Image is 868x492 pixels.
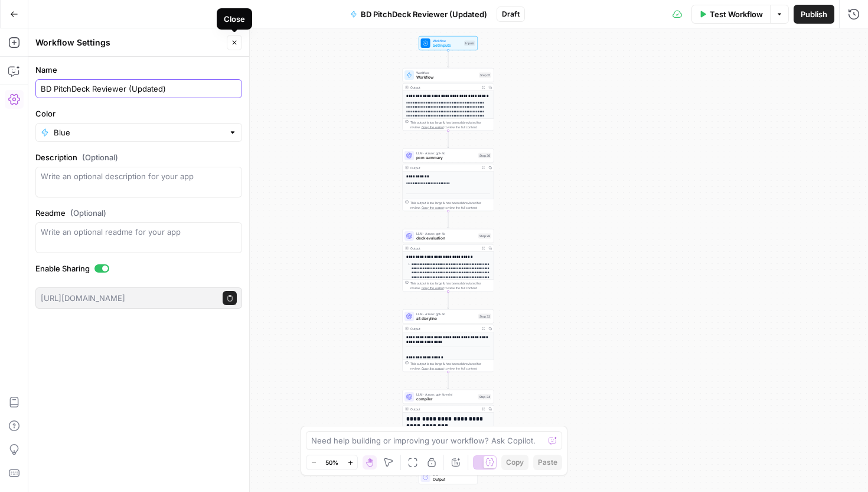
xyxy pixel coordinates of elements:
[403,470,494,484] div: EndOutput
[35,151,242,163] label: Description
[35,207,242,219] label: Readme
[70,207,106,219] span: (Optional)
[224,13,245,25] div: Close
[325,458,338,467] span: 50%
[54,127,224,138] input: Blue
[538,457,557,468] span: Paste
[794,5,834,24] button: Publish
[448,50,449,67] g: Edge from start to step_21
[502,9,520,20] span: Draft
[403,36,494,50] div: WorkflowSet InputsInputs
[35,108,242,119] label: Color
[448,292,449,309] g: Edge from step_28 to step_32
[448,131,449,148] g: Edge from step_21 to step_36
[416,312,476,316] span: LLM · Azure: gpt-4o
[410,246,478,251] div: Output
[35,37,223,48] div: Workflow Settings
[478,234,491,239] div: Step 28
[410,85,478,90] div: Output
[35,64,242,76] label: Name
[422,367,444,370] span: Copy the output
[433,43,462,48] span: Set Inputs
[410,281,491,290] div: This output is too large & has been abbreviated for review. to view the full content.
[82,151,118,163] span: (Optional)
[410,166,478,170] div: Output
[416,70,477,75] span: Workflow
[478,153,491,158] div: Step 36
[410,407,478,412] div: Output
[343,5,494,24] button: BD PitchDeck Reviewer (Updated)
[501,455,528,470] button: Copy
[416,75,477,80] span: Workflow
[422,125,444,129] span: Copy the output
[479,73,491,78] div: Step 21
[416,151,476,156] span: LLM · Azure: gpt-4o
[691,5,770,24] button: Test Workflow
[361,8,487,20] span: BD PitchDeck Reviewer (Updated)
[41,83,237,95] input: Untitled
[35,263,242,274] label: Enable Sharing
[416,316,476,322] span: alt storyline
[464,41,475,46] div: Inputs
[410,326,478,331] div: Output
[710,8,763,20] span: Test Workflow
[422,286,444,290] span: Copy the output
[416,392,476,397] span: LLM · Azure: gpt-4o-mini
[448,372,449,389] g: Edge from step_32 to step_34
[506,457,524,468] span: Copy
[478,394,492,400] div: Step 34
[433,477,473,483] span: Output
[410,200,491,210] div: This output is too large & has been abbreviated for review. to view the full content.
[478,314,491,319] div: Step 32
[433,38,462,43] span: Workflow
[416,235,476,241] span: deck evaluation
[533,455,562,470] button: Paste
[410,361,491,371] div: This output is too large & has been abbreviated for review. to view the full content.
[801,8,827,20] span: Publish
[448,211,449,228] g: Edge from step_36 to step_28
[416,396,476,402] span: compiler
[422,206,444,209] span: Copy the output
[416,155,476,161] span: pcm summary
[416,231,476,236] span: LLM · Azure: gpt-4o
[410,120,491,130] div: This output is too large & has been abbreviated for review. to view the full content.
